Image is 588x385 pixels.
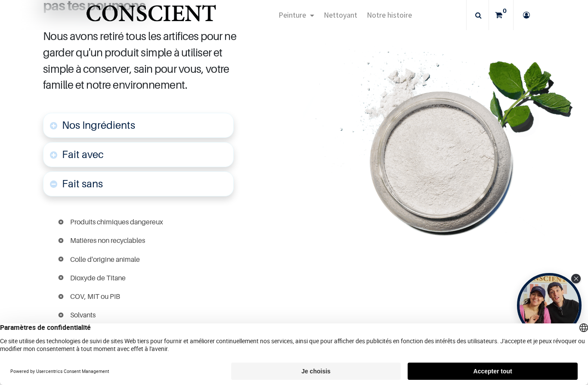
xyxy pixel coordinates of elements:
[62,177,103,190] font: Fait sans
[279,10,306,20] span: Peinture
[517,273,582,338] div: Tolstoy bubble widget
[70,291,120,302] font: COV, MIT ou PIB
[70,254,140,265] font: Colle d'origine animale
[70,272,126,284] font: Dioxyde de Titane
[7,7,33,33] button: Open chat widget
[571,274,581,283] div: Close Tolstoy widget
[300,43,588,237] img: jar-tabletssplast-mint-leaf-Recovered.png
[62,119,135,131] span: Nos Ingrédients
[501,6,509,15] sup: 0
[70,216,163,228] font: Produits chimiques dangereux
[367,10,412,20] span: Notre histoire
[70,235,145,246] font: Matières non recyclables
[324,10,357,20] span: Nettoyant
[62,148,104,161] font: Fait avec
[70,309,96,321] font: Solvants
[517,273,582,338] div: Open Tolstoy widget
[517,273,582,338] div: Open Tolstoy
